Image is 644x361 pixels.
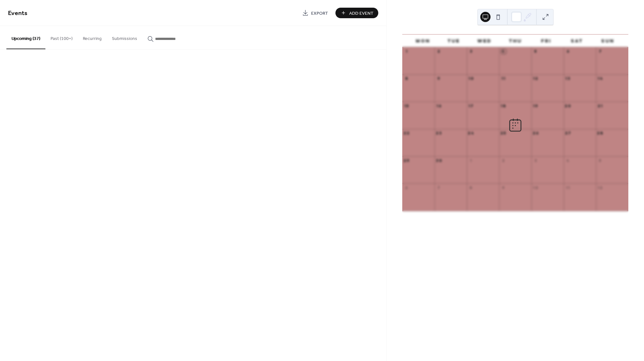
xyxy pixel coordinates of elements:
div: 28 [598,131,603,136]
div: 3 [533,158,538,163]
div: Tue [438,35,469,47]
div: 19 [533,104,538,108]
a: Export [297,8,333,18]
div: 13 [566,76,570,81]
div: 29 [404,158,409,163]
button: Recurring [78,26,107,49]
div: 20 [566,104,570,108]
div: 5 [533,49,538,54]
div: Thu [500,35,531,47]
div: 4 [566,158,570,163]
div: 15 [404,104,409,108]
div: 3 [469,49,474,54]
div: 17 [469,104,474,108]
div: Sat [562,35,592,47]
button: Past (100+) [45,26,78,49]
div: 14 [598,76,603,81]
div: 7 [436,185,441,190]
div: 11 [566,185,570,190]
div: 27 [566,131,570,136]
div: 11 [501,76,506,81]
div: 24 [469,131,474,136]
div: 7 [598,49,603,54]
div: Sun [593,35,623,47]
div: 9 [501,185,506,190]
span: Export [311,10,328,17]
div: 1 [404,49,409,54]
div: 10 [533,185,538,190]
div: 2 [501,158,506,163]
div: Wed [469,35,500,47]
div: 30 [436,158,441,163]
span: Events [8,7,27,19]
div: 4 [501,49,506,54]
div: 16 [436,104,441,108]
div: 8 [404,76,409,81]
div: 12 [598,185,603,190]
div: 22 [404,131,409,136]
div: Mon [407,35,438,47]
div: 21 [598,104,603,108]
div: 1 [469,158,474,163]
button: Upcoming (37) [6,26,45,49]
div: 18 [501,104,506,108]
div: 2 [436,49,441,54]
button: Add Event [335,8,378,18]
div: 9 [436,76,441,81]
div: Fri [531,35,562,47]
div: 6 [404,185,409,190]
div: 6 [566,49,570,54]
div: 5 [598,158,603,163]
div: 10 [469,76,474,81]
span: Add Event [349,10,373,17]
div: 25 [501,131,506,136]
div: 23 [436,131,441,136]
button: Submissions [107,26,142,49]
div: 12 [533,76,538,81]
div: 8 [469,185,474,190]
div: 26 [533,131,538,136]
